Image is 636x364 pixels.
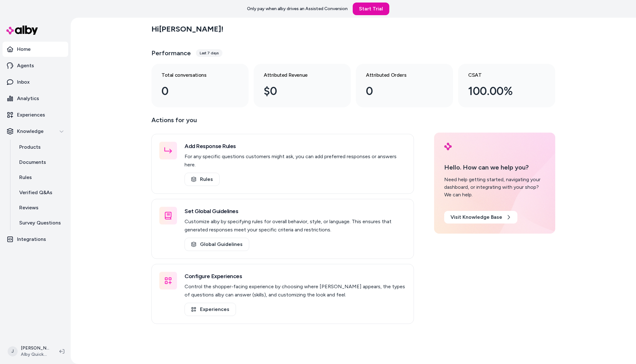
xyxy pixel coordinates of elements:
a: CSAT 100.00% [458,64,555,107]
a: Rules [13,170,68,185]
h2: Hi [PERSON_NAME] ! [151,24,223,34]
p: [PERSON_NAME] [21,345,49,351]
p: Agents [17,62,34,69]
p: For any specific questions customers might ask, you can add preferred responses or answers here. [185,152,406,169]
p: Documents [19,158,46,166]
div: Last 7 days [196,49,222,57]
a: Global Guidelines [185,238,249,251]
a: Experiences [185,303,236,316]
h3: Configure Experiences [185,272,406,281]
p: Customize alby by specifying rules for overall behavior, style, or language. This ensures that ge... [185,218,406,234]
a: Start Trial [353,3,389,15]
p: Products [19,143,41,151]
a: Visit Knowledge Base [444,211,517,224]
p: Control the shopper-facing experience by choosing where [PERSON_NAME] appears, the types of quest... [185,283,406,299]
button: Knowledge [3,124,68,139]
div: 0 [366,83,433,100]
p: Home [17,45,31,53]
a: Experiences [3,107,68,122]
button: J[PERSON_NAME]Alby QuickStart Store [4,341,54,361]
a: Verified Q&As [13,185,68,200]
p: Rules [19,174,32,181]
a: Products [13,140,68,155]
span: J [8,346,18,356]
a: Attributed Orders 0 [356,64,453,107]
p: Only pay when alby drives an Assisted Conversion [247,6,348,12]
h3: Set Global Guidelines [185,207,406,216]
p: Survey Questions [19,219,61,227]
div: Need help getting started, navigating your dashboard, or integrating with your shop? We can help. [444,176,545,199]
a: Home [3,42,68,57]
p: Actions for you [151,115,414,130]
span: Alby QuickStart Store [21,351,49,358]
a: Documents [13,155,68,170]
div: 0 [162,83,228,100]
a: Analytics [3,91,68,106]
p: Verified Q&As [19,189,52,196]
a: Rules [185,173,220,186]
a: Inbox [3,75,68,90]
div: 100.00% [468,83,535,100]
div: $0 [264,83,331,100]
p: Experiences [17,111,45,119]
h3: Attributed Orders [366,71,433,79]
p: Reviews [19,204,38,212]
h3: CSAT [468,71,535,79]
a: Attributed Revenue $0 [254,64,351,107]
h3: Add Response Rules [185,142,406,151]
a: Reviews [13,200,68,215]
h3: Total conversations [162,71,228,79]
a: Survey Questions [13,215,68,230]
p: Analytics [17,95,39,102]
a: Agents [3,58,68,73]
img: alby Logo [444,143,452,150]
p: Knowledge [17,128,44,135]
img: alby Logo [6,26,38,35]
a: Total conversations 0 [151,64,249,107]
h3: Performance [151,49,191,57]
p: Hello. How can we help you? [444,163,545,172]
p: Inbox [17,78,30,86]
h3: Attributed Revenue [264,71,331,79]
a: Integrations [3,232,68,247]
p: Integrations [17,236,46,243]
